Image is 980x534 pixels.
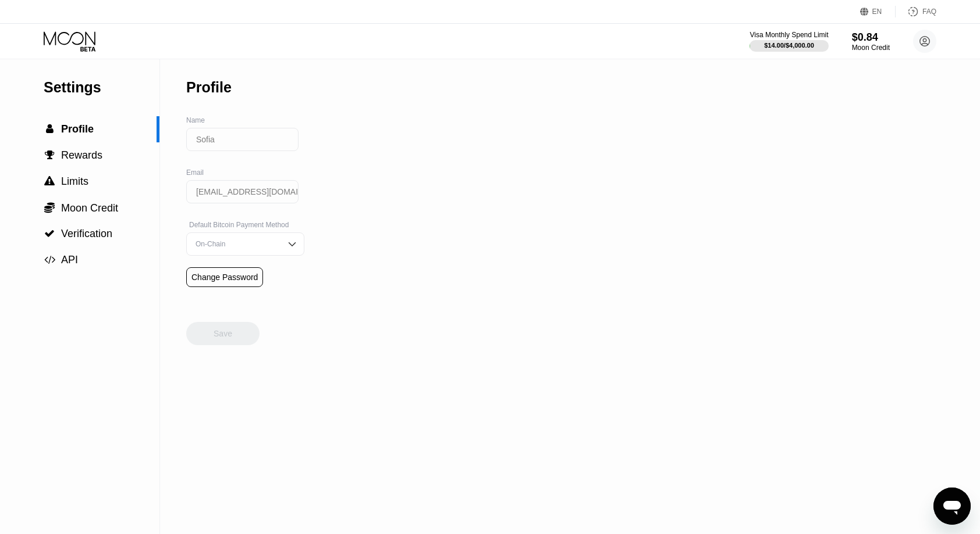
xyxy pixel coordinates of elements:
span:  [44,228,55,239]
div:  [44,150,55,160]
span: Profile [61,123,94,135]
span: Moon Credit [61,202,118,214]
div:  [44,228,55,239]
span: Limits [61,175,88,187]
div: Settings [44,79,159,96]
div: Visa Monthly Spend Limit [750,31,828,39]
div:  [44,202,55,213]
span:  [44,202,55,213]
span: Rewards [61,149,102,161]
div: $0.84 [852,31,890,44]
span:  [45,150,55,160]
div:  [44,255,55,265]
div: Default Bitcoin Payment Method [186,221,304,229]
span:  [44,176,55,187]
div: Change Password [186,267,263,287]
div: $14.00 / $4,000.00 [764,42,814,49]
div: FAQ [922,8,936,16]
div: EN [860,6,896,17]
div: Profile [186,79,232,96]
div:  [44,124,55,134]
div: Visa Monthly Spend Limit$14.00/$4,000.00 [750,31,828,52]
div: Moon Credit [852,44,890,52]
div: On-Chain [193,240,280,248]
span: Verification [61,228,112,239]
span: API [61,254,78,266]
div: FAQ [896,6,936,17]
div:  [44,176,55,187]
span:  [44,255,55,265]
div: EN [872,8,882,16]
span:  [46,124,54,134]
div: Change Password [191,273,258,282]
iframe: Кнопка запуска окна обмена сообщениями [933,488,971,525]
div: Email [186,169,304,177]
div: $0.84Moon Credit [852,31,890,52]
div: Name [186,116,304,124]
